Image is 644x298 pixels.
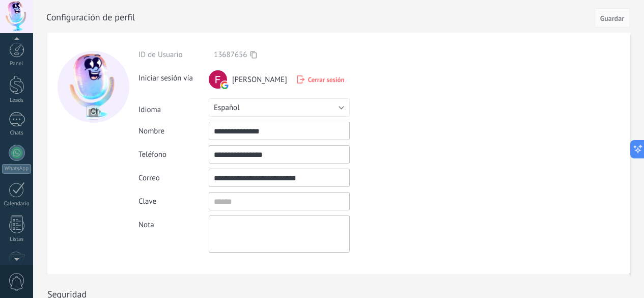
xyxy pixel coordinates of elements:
div: Teléfono [138,150,209,159]
div: Chats [2,130,32,137]
div: Panel [2,61,32,67]
div: Clave [138,197,209,206]
div: Calendario [2,201,32,207]
span: Español [214,103,240,113]
span: Cerrar sesión [308,75,345,84]
div: WhatsApp [2,164,31,174]
div: ID de Usuario [138,50,209,60]
div: Iniciar sesión vía [138,69,209,83]
div: Nota [138,215,209,230]
div: Correo [138,173,209,183]
div: Listas [2,236,32,243]
div: Leads [2,97,32,104]
span: Guardar [600,15,624,22]
span: 13687656 [214,50,247,60]
div: Idioma [138,101,209,115]
span: [PERSON_NAME] [232,75,287,85]
button: Español [209,98,350,117]
div: Nombre [138,126,209,136]
button: Guardar [595,8,630,28]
